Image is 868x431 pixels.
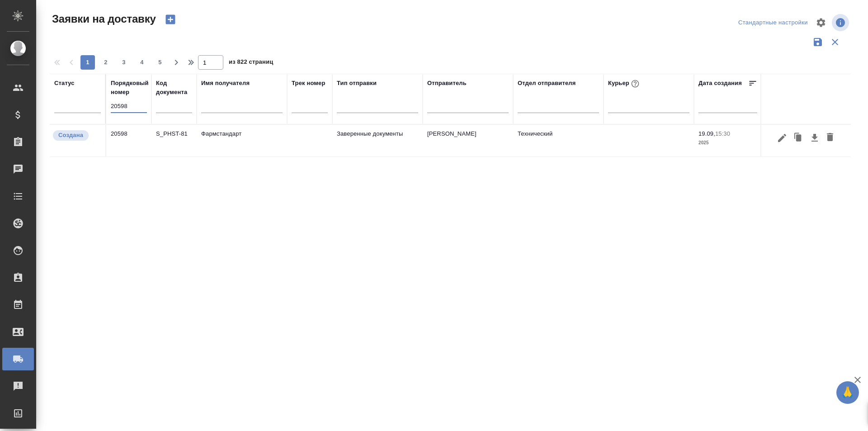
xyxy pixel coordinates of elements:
div: Статус [54,79,75,88]
p: Создана [58,131,83,140]
div: Дата создания [698,79,742,88]
button: 4 [135,55,149,70]
div: Отправитель [427,79,467,88]
span: 3 [117,58,131,67]
div: Имя получателя [201,79,250,88]
td: 20598 [106,125,151,156]
span: 2 [99,58,113,67]
button: Сбросить фильтры [826,33,844,51]
button: Удалить [822,129,838,147]
div: split button [736,16,810,30]
span: Заявки на доставку [50,12,156,26]
td: [PERSON_NAME] [423,125,513,156]
button: Создать [160,12,181,27]
span: 5 [153,58,167,67]
p: 19.09, [698,130,715,137]
button: Сохранить фильтры [809,33,826,51]
div: Новая заявка, еще не передана в работу [52,129,101,142]
td: Технический [513,125,604,156]
button: Скачать [807,129,822,147]
div: Отдел отправителя [518,79,576,88]
td: Фармстандарт [197,125,287,156]
span: 🙏 [840,383,855,402]
td: S_PHST-81 [151,125,197,156]
div: Тип отправки [337,79,377,88]
span: 4 [135,58,149,67]
div: Порядковый номер [111,79,149,97]
td: Заверенные документы [332,125,423,156]
div: Код документа [156,79,192,97]
span: Настроить таблицу [810,12,832,33]
p: 15:30 [715,130,730,137]
button: 🙏 [836,381,859,404]
button: 2 [99,55,113,70]
span: Посмотреть информацию [832,14,851,31]
div: Трек номер [292,79,325,88]
button: 3 [117,55,131,70]
p: 2025 [698,138,757,147]
span: из 822 страниц [229,57,273,70]
button: При выборе курьера статус заявки автоматически поменяется на «Принята» [629,78,641,90]
div: Курьер [608,78,641,90]
button: Клонировать [790,129,807,147]
button: 5 [153,55,167,70]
